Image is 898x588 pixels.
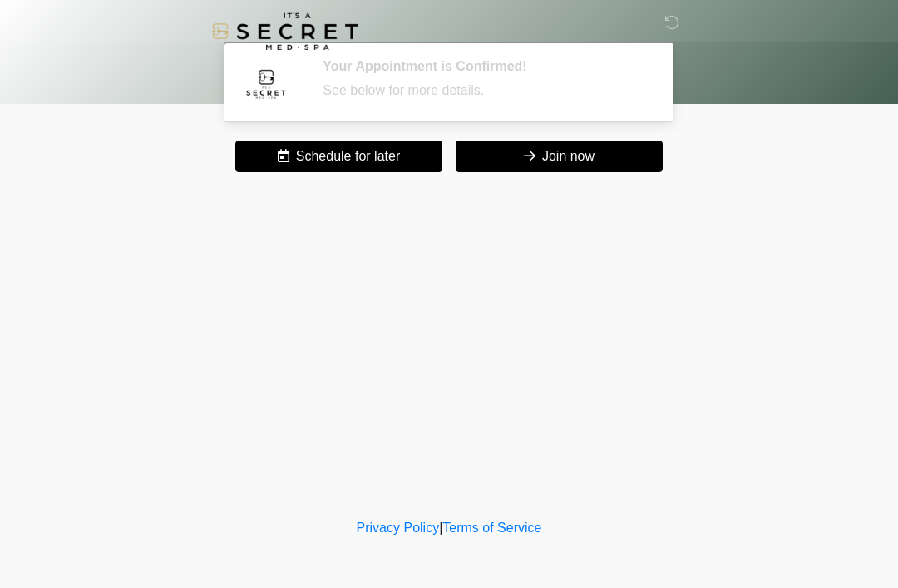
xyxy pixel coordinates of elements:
img: Agent Avatar [241,58,291,108]
img: It's A Secret Med Spa Logo [212,12,358,50]
h2: Your Appointment is Confirmed! [323,58,644,74]
button: Schedule for later [235,141,442,172]
a: Privacy Policy [357,521,440,535]
a: Terms of Service [442,521,541,535]
button: Join now [456,141,663,172]
a: | [439,521,442,535]
div: See below for more details. [323,81,644,101]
